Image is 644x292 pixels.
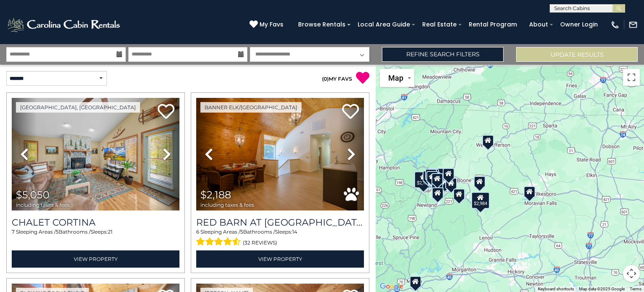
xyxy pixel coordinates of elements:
a: View Property [12,250,179,268]
a: Browse Rentals [294,18,350,31]
div: $2,188 [414,171,433,188]
button: Change map style [380,69,414,87]
a: Banner Elk/[GEOGRAPHIC_DATA] [200,102,301,113]
span: Map data ©2025 Google [579,287,625,291]
img: mail-regular-white.png [628,20,638,29]
span: Map [388,74,403,82]
div: Sleeping Areas / Bathrooms / Sleeps: [196,228,364,248]
a: Chalet Cortina [12,217,179,228]
div: $5,050 [428,168,446,184]
a: Real Estate [418,18,461,31]
img: phone-regular-white.png [610,20,620,29]
span: 14 [292,229,297,235]
span: 6 [196,229,199,235]
a: (0)MY FAVS [322,76,352,82]
span: 7 [12,229,15,235]
span: ( ) [322,76,329,82]
span: $5,050 [16,189,49,201]
a: Local Area Guide [353,18,414,31]
img: thumbnail_163263139.jpeg [196,98,364,210]
span: (32 reviews) [243,237,277,248]
span: 5 [56,229,59,235]
span: 0 [324,76,327,82]
a: Add to favorites [342,103,359,121]
img: thumbnail_169786137.jpeg [12,98,179,210]
img: White-1-2.png [6,16,122,33]
button: Toggle fullscreen view [623,69,640,86]
a: About [525,18,552,31]
a: Open this area in Google Maps (opens a new window) [378,281,405,292]
a: View Property [196,250,364,268]
span: My Favs [260,20,283,29]
span: 5 [240,229,243,235]
a: Refine Search Filters [382,47,504,62]
button: Keyboard shortcuts [538,286,574,292]
button: Update Results [516,47,638,62]
a: Terms (opens in new tab) [630,287,641,291]
a: Red Barn at [GEOGRAPHIC_DATA] [196,217,364,228]
img: Google [378,281,405,292]
div: Sleeping Areas / Bathrooms / Sleeps: [12,228,179,248]
div: $2,984 [471,192,490,208]
h3: Red Barn at Tiffanys Estate [196,217,364,228]
span: including taxes & fees [200,202,254,208]
span: 21 [108,229,112,235]
a: Owner Login [556,18,602,31]
a: My Favs [249,20,286,29]
a: Add to favorites [158,103,174,121]
span: including taxes & fees [16,202,70,208]
a: [GEOGRAPHIC_DATA], [GEOGRAPHIC_DATA] [16,102,140,113]
button: Map camera controls [623,265,640,282]
a: Rental Program [465,18,521,31]
span: $2,188 [200,189,231,201]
